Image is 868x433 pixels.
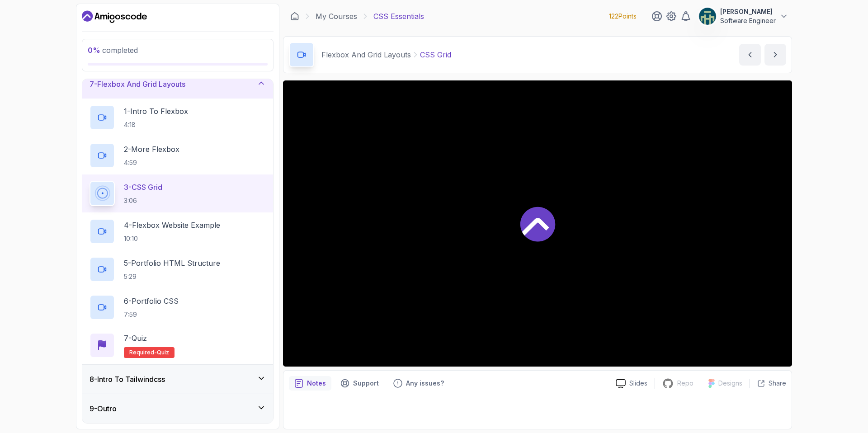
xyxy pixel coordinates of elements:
p: Any issues? [406,379,444,388]
p: 7:59 [124,310,179,319]
p: 4:18 [124,120,188,129]
span: Required- [129,349,157,356]
p: 4:59 [124,158,179,167]
button: 9-Outro [82,394,273,423]
a: Dashboard [82,9,147,24]
button: notes button [289,376,331,391]
p: 7 - Quiz [124,333,147,344]
img: user profile image [699,8,716,25]
span: 0 % [88,46,100,55]
span: completed [88,46,138,55]
button: user profile image[PERSON_NAME]Software Engineer [698,7,788,25]
p: Designs [718,379,742,388]
button: previous content [739,44,761,66]
p: 5:29 [124,272,220,281]
p: 2 - More Flexbox [124,144,179,155]
a: Slides [609,379,655,388]
p: Flexbox And Grid Layouts [321,49,411,60]
button: next content [764,44,786,66]
button: 7-QuizRequired-quiz [90,333,266,358]
span: quiz [157,349,169,356]
a: Dashboard [290,12,299,21]
button: Support button [335,376,384,391]
p: CSS Essentials [373,11,424,22]
p: Notes [307,379,326,388]
p: Software Engineer [720,16,776,25]
p: Share [769,379,786,388]
p: 10:10 [124,234,220,243]
p: 1 - Intro To Flexbox [124,106,188,117]
h3: 9 - Outro [90,403,117,414]
p: Repo [677,379,693,388]
button: 5-Portfolio HTML Structure5:29 [90,257,266,282]
button: 4-Flexbox Website Example10:10 [90,219,266,244]
button: 2-More Flexbox4:59 [90,143,266,168]
p: 3 - CSS Grid [124,182,162,193]
p: 3:06 [124,196,162,205]
p: Support [353,379,379,388]
h3: 7 - Flexbox And Grid Layouts [90,79,185,89]
a: My Courses [316,11,357,22]
button: 7-Flexbox And Grid Layouts [82,70,273,99]
p: 4 - Flexbox Website Example [124,220,220,231]
button: 8-Intro To Tailwindcss [82,365,273,394]
p: 6 - Portfolio CSS [124,296,179,306]
button: Feedback button [388,376,449,391]
button: 3-CSS Grid3:06 [90,181,266,206]
p: 122 Points [609,12,637,21]
p: 5 - Portfolio HTML Structure [124,258,220,268]
button: 1-Intro To Flexbox4:18 [90,105,266,130]
button: 6-Portfolio CSS7:59 [90,295,266,320]
button: Share [750,379,786,388]
p: [PERSON_NAME] [720,7,776,16]
p: CSS Grid [420,49,451,60]
p: Slides [629,379,647,388]
h3: 8 - Intro To Tailwindcss [90,374,165,385]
